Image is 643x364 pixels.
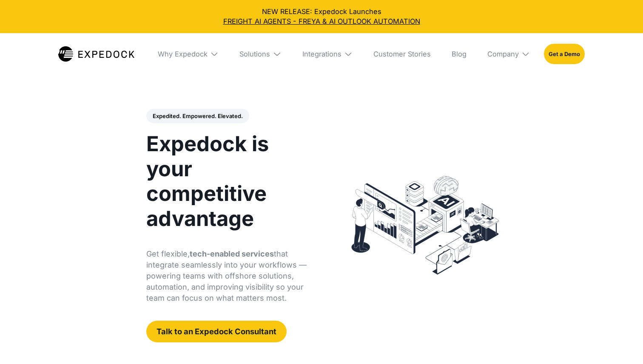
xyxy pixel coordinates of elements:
[367,33,438,75] a: Customer Stories
[158,50,208,58] div: Why Expedock
[444,33,473,75] a: Blog
[233,33,288,75] div: Solutions
[146,132,313,231] h1: Expedock is your competitive advantage
[146,248,313,304] p: Get flexible, that integrate seamlessly into your workflows — powering teams with offshore soluti...
[7,17,636,26] a: FREIGHT AI AGENTS - FREYA & AI OUTLOOK AUTOMATION
[7,7,636,26] div: NEW RELEASE: Expedock Launches
[151,33,226,75] div: Why Expedock
[146,321,287,342] a: Talk to an Expedock Consultant
[487,50,519,58] div: Company
[295,33,359,75] div: Integrations
[190,249,274,258] strong: tech-enabled services
[302,50,341,58] div: Integrations
[239,50,270,58] div: Solutions
[544,44,585,64] a: Get a Demo
[480,33,537,75] div: Company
